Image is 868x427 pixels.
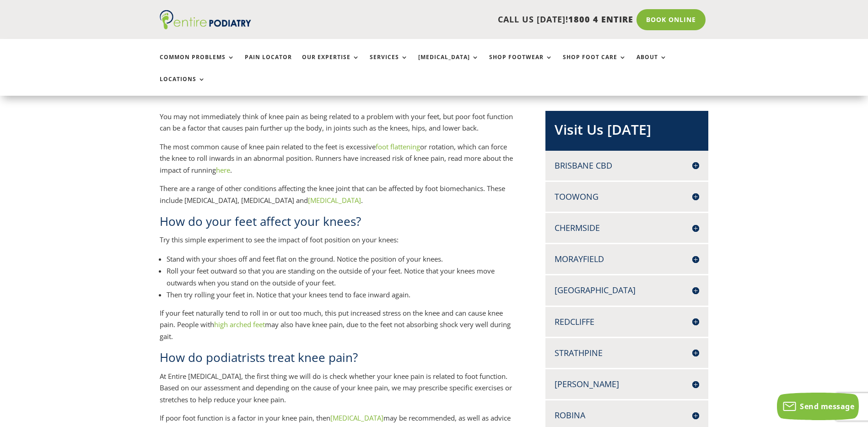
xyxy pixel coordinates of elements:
a: here [216,165,230,175]
h4: Morayfield [555,253,699,265]
a: Locations [160,76,205,96]
p: The most common cause of knee pain related to the feet is excessive or rotation, which can force ... [160,141,516,183]
li: Roll your feet outward so that you are standing on the outside of your feet. Notice that your kne... [167,265,516,289]
span: 1800 4 ENTIRE [568,14,633,25]
a: Shop Footwear [489,54,553,74]
button: Send message [777,393,859,420]
h4: Strathpine [555,347,699,359]
a: Shop Foot Care [563,54,626,74]
a: [MEDICAL_DATA] [418,54,479,74]
p: You may not immediately think of knee pain as being related to a problem with your feet, but poor... [160,111,516,141]
h2: How do podiatrists treat knee pain? [160,349,516,370]
p: At Entire [MEDICAL_DATA], the first thing we will do is check whether your knee pain is related t... [160,371,516,413]
p: CALL US [DATE]! [286,14,633,26]
a: high arched feet [214,320,265,329]
h4: Brisbane CBD [555,160,699,171]
li: Then try rolling your feet in. Notice that your knees tend to face inward again. [167,289,516,301]
h2: How do your feet affect your knees? [160,213,516,234]
h4: [GEOGRAPHIC_DATA] [555,285,699,296]
h4: [PERSON_NAME] [555,378,699,390]
a: Common Problems [160,54,235,74]
p: Try this simple experiment to see the impact of foot position on your knees: [160,234,516,253]
a: About [636,54,667,74]
a: Book Online [636,9,706,30]
h4: Chermside [555,222,699,234]
a: [MEDICAL_DATA] [308,196,361,205]
a: [MEDICAL_DATA] [330,413,383,422]
a: foot flattening [376,142,420,151]
h4: Robina [555,410,699,421]
img: logo (1) [160,10,251,29]
h4: Toowong [555,191,699,203]
p: There are a range of other conditions affecting the knee joint that can be affected by foot biome... [160,183,516,213]
h2: Visit Us [DATE] [555,120,699,144]
a: Pain Locator [245,54,292,74]
h4: Redcliffe [555,316,699,328]
li: Stand with your shoes off and feet flat on the ground. Notice the position of your knees. [167,253,516,265]
a: Entire Podiatry [160,22,251,31]
a: Services [370,54,408,74]
span: Send message [800,401,854,411]
p: If your feet naturally tend to roll in or out too much, this put increased stress on the knee and... [160,307,516,350]
a: Our Expertise [302,54,360,74]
